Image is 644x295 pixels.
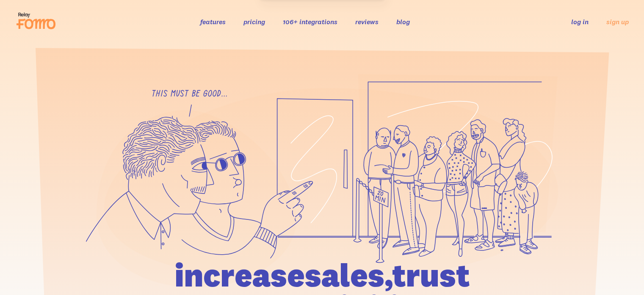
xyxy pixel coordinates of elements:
a: pricing [243,17,265,26]
a: reviews [355,17,379,26]
a: blog [396,17,410,26]
a: log in [571,17,589,26]
a: 106+ integrations [283,17,337,26]
a: features [200,17,226,26]
a: sign up [606,17,629,26]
